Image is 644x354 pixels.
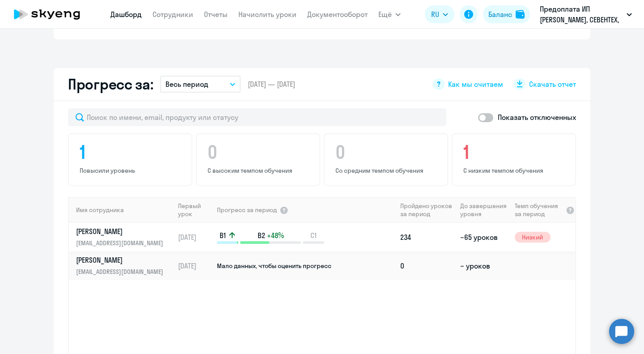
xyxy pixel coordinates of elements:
p: [EMAIL_ADDRESS][DOMAIN_NAME] [76,238,168,248]
button: Весь период [160,76,241,93]
span: Скачать отчет [529,79,576,89]
span: Прогресс за период [217,206,277,214]
a: Начислить уроки [238,10,297,19]
p: Предоплата ИП [PERSON_NAME], СЕВЕНТЕХ, ООО [540,4,623,25]
a: Отчеты [204,10,228,19]
h4: 1 [463,141,567,163]
th: Имя сотрудника [69,197,174,223]
td: [DATE] [174,223,216,252]
td: 0 [397,252,457,280]
p: Весь период [165,79,208,90]
span: Ещё [378,9,392,20]
span: Мало данных, чтобы оценить прогресс [217,262,331,270]
td: [DATE] [174,252,216,280]
th: Первый урок [174,197,216,223]
button: Предоплата ИП [PERSON_NAME], СЕВЕНТЕХ, ООО [535,4,636,25]
td: 234 [397,223,457,252]
span: B2 [258,230,265,240]
th: До завершения уровня [457,197,511,223]
input: Поиск по имени, email, продукту или статусу [68,108,446,126]
span: Темп обучения за период [515,202,563,218]
a: Дашборд [110,10,142,19]
span: RU [431,9,439,20]
p: С низким темпом обучения [463,166,567,175]
div: Баланс [488,9,512,20]
img: balance [516,10,525,19]
h4: 1 [80,141,183,163]
span: +48% [267,230,284,240]
button: Ещё [378,5,401,23]
td: ~ уроков [457,252,511,280]
th: Пройдено уроков за период [397,197,457,223]
h2: Прогресс за: [68,75,153,93]
button: Балансbalance [483,5,530,23]
span: [DATE] — [DATE] [248,79,295,89]
a: [PERSON_NAME][EMAIL_ADDRESS][DOMAIN_NAME] [76,255,174,277]
button: RU [425,5,454,23]
a: Документооборот [307,10,368,19]
span: Низкий [515,232,551,243]
span: B1 [220,230,226,240]
p: [EMAIL_ADDRESS][DOMAIN_NAME] [76,267,168,277]
p: Показать отключенных [498,112,576,123]
p: [PERSON_NAME] [76,255,168,265]
a: Сотрудники [153,10,193,19]
p: Повысили уровень [80,166,183,175]
td: ~65 уроков [457,223,511,252]
span: Как мы считаем [448,79,503,89]
a: [PERSON_NAME][EMAIL_ADDRESS][DOMAIN_NAME] [76,226,174,248]
span: C1 [310,230,317,240]
p: [PERSON_NAME] [76,226,168,236]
